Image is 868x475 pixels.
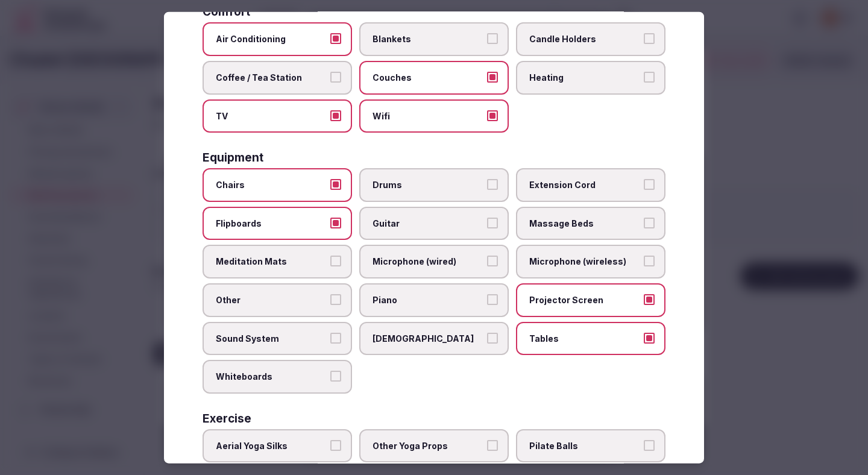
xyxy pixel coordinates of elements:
[330,217,341,228] button: Flipboards
[487,294,498,305] button: Piano
[216,256,327,268] span: Meditation Mats
[644,33,655,44] button: Candle Holders
[373,439,483,451] span: Other Yoga Props
[330,294,341,305] button: Other
[216,294,327,306] span: Other
[644,332,655,343] button: Tables
[330,179,341,190] button: Chairs
[644,72,655,83] button: Heating
[216,110,327,122] span: TV
[216,439,327,451] span: Aerial Yoga Silks
[373,110,483,122] span: Wifi
[203,412,251,424] h3: Exercise
[373,217,483,229] span: Guitar
[529,294,640,306] span: Projector Screen
[216,179,327,191] span: Chairs
[216,371,327,383] span: Whiteboards
[373,179,483,191] span: Drums
[203,152,263,163] h3: Equipment
[373,332,483,344] span: [DEMOGRAPHIC_DATA]
[644,294,655,305] button: Projector Screen
[487,217,498,228] button: Guitar
[216,217,327,229] span: Flipboards
[529,332,640,344] span: Tables
[330,72,341,83] button: Coffee / Tea Station
[330,256,341,266] button: Meditation Mats
[330,439,341,450] button: Aerial Yoga Silks
[487,332,498,343] button: [DEMOGRAPHIC_DATA]
[529,33,640,45] span: Candle Holders
[216,33,327,45] span: Air Conditioning
[644,439,655,450] button: Pilate Balls
[487,179,498,190] button: Drums
[644,217,655,228] button: Massage Beds
[644,179,655,190] button: Extension Cord
[487,33,498,44] button: Blankets
[529,217,640,229] span: Massage Beds
[373,72,483,84] span: Couches
[373,33,483,45] span: Blankets
[330,110,341,121] button: TV
[529,179,640,191] span: Extension Cord
[644,256,655,266] button: Microphone (wireless)
[216,72,327,84] span: Coffee / Tea Station
[330,371,341,382] button: Whiteboards
[216,332,327,344] span: Sound System
[203,6,250,17] h3: Comfort
[373,256,483,268] span: Microphone (wired)
[487,256,498,266] button: Microphone (wired)
[373,294,483,306] span: Piano
[487,439,498,450] button: Other Yoga Props
[529,256,640,268] span: Microphone (wireless)
[529,72,640,84] span: Heating
[330,332,341,343] button: Sound System
[529,439,640,451] span: Pilate Balls
[487,72,498,83] button: Couches
[330,33,341,44] button: Air Conditioning
[487,110,498,121] button: Wifi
